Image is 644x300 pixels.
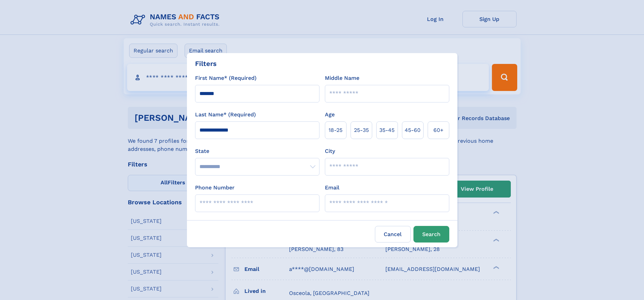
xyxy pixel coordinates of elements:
label: Last Name* (Required) [195,111,256,119]
span: 35‑45 [379,126,395,134]
label: Cancel [375,226,411,243]
label: State [195,147,319,155]
span: 25‑35 [354,126,369,134]
span: 18‑25 [329,126,342,134]
label: City [325,147,335,155]
label: Phone Number [195,184,235,192]
label: First Name* (Required) [195,74,257,82]
label: Age [325,111,335,119]
label: Email [325,184,339,192]
span: 60+ [433,126,444,134]
div: Filters [195,59,217,69]
button: Search [413,226,449,243]
span: 45‑60 [405,126,421,134]
label: Middle Name [325,74,359,82]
